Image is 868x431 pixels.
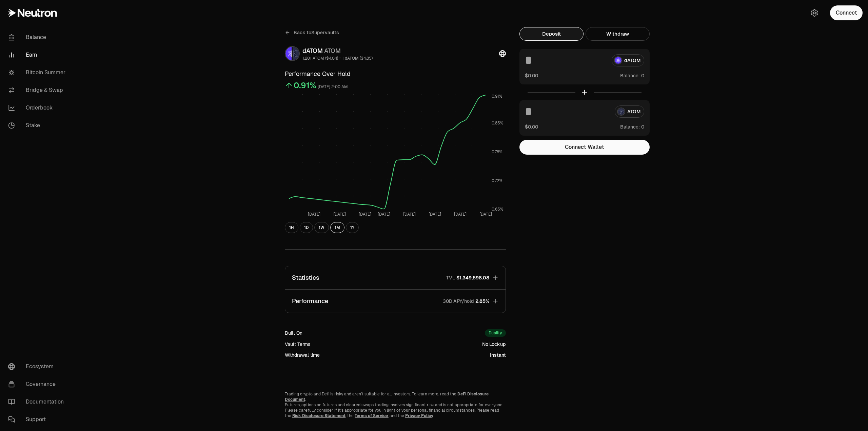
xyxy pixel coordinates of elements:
[294,29,339,36] span: Back to Supervaults
[620,123,640,130] span: Balance:
[292,413,346,418] a: Risk Disclosure Statement
[525,123,538,130] button: $0.00
[485,329,506,337] div: Duality
[308,212,320,217] tspan: [DATE]
[519,27,584,41] button: Deposit
[359,212,371,217] tspan: [DATE]
[292,296,328,306] p: Performance
[3,81,73,99] a: Bridge & Swap
[429,212,441,217] tspan: [DATE]
[324,47,341,55] span: ATOM
[620,72,640,79] span: Balance:
[318,83,348,91] div: [DATE] 2:00 AM
[285,391,506,402] p: Trading crypto and Defi is risky and aren't suitable for all investors. To learn more, read the .
[300,222,313,233] button: 1D
[454,212,467,217] tspan: [DATE]
[330,222,344,233] button: 1M
[285,391,489,402] a: DeFi Disclosure Document
[285,330,302,336] div: Built On
[3,393,73,411] a: Documentation
[378,212,390,217] tspan: [DATE]
[293,47,299,60] img: ATOM Logo
[443,298,474,305] p: 30D APY/hold
[3,117,73,134] a: Stake
[525,72,538,79] button: $0.00
[285,402,506,418] p: Futures, options on futures and cleared swaps trading involves significant risk and is not approp...
[3,46,73,64] a: Earn
[492,207,504,212] tspan: 0.65%
[294,80,316,91] div: 0.91%
[302,46,373,56] div: dATOM
[314,222,329,233] button: 1W
[492,149,502,155] tspan: 0.78%
[285,266,506,289] button: StatisticsTVL$1,349,598.08
[285,352,320,358] div: Withdrawal time
[285,47,292,60] img: dATOM Logo
[285,69,506,79] h3: Performance Over Hold
[3,358,73,375] a: Ecosystem
[479,212,492,217] tspan: [DATE]
[446,274,455,281] p: TVL
[285,341,310,348] div: Vault Terms
[3,375,73,393] a: Governance
[292,273,319,282] p: Statistics
[492,120,504,126] tspan: 0.85%
[3,99,73,117] a: Orderbook
[492,94,502,99] tspan: 0.91%
[830,5,863,20] button: Connect
[403,212,416,217] tspan: [DATE]
[3,64,73,81] a: Bitcoin Summer
[3,411,73,428] a: Support
[492,178,502,183] tspan: 0.72%
[285,222,298,233] button: 1H
[405,413,433,418] a: Privacy Policy
[355,413,388,418] a: Terms of Service
[285,27,339,38] a: Back toSupervaults
[285,290,506,313] button: Performance30D APY/hold2.85%
[3,28,73,46] a: Balance
[586,27,650,41] button: Withdraw
[346,222,359,233] button: 1Y
[482,341,506,348] div: No Lockup
[475,298,489,305] span: 2.85%
[302,56,373,61] div: 1.201 ATOM ($4.04) = 1 dATOM ($4.85)
[490,352,506,358] div: Instant
[333,212,346,217] tspan: [DATE]
[456,274,489,281] span: $1,349,598.08
[519,140,650,155] button: Connect Wallet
